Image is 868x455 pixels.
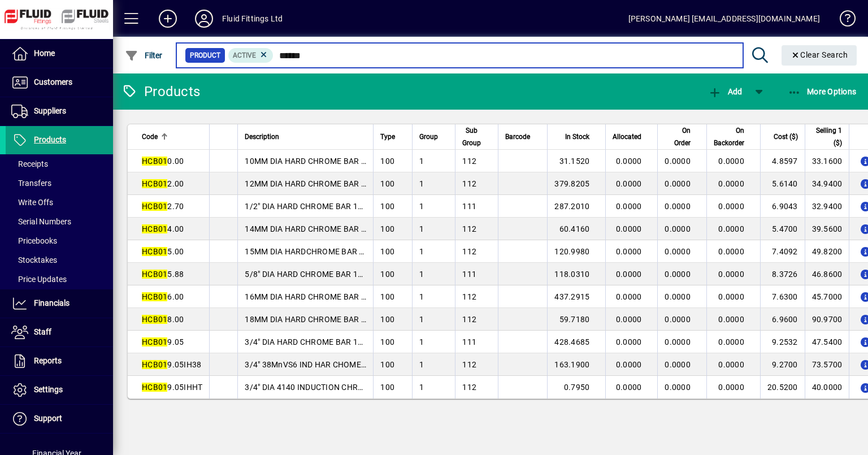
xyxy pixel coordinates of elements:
[6,270,113,289] a: Price Updates
[245,247,377,256] span: 15MM DIA HARDCHROME BAR 1045
[245,131,279,143] span: Description
[760,172,805,195] td: 5.6140
[564,383,590,392] span: 0.7950
[125,51,163,60] span: Filter
[142,383,167,392] em: HCB01
[419,337,424,346] span: 1
[34,385,63,394] span: Settings
[616,247,642,256] span: 0.0000
[831,2,854,39] a: Knowledge Base
[245,202,371,211] span: 1/2" DIA HARD CHROME BAR 1045
[142,179,184,188] span: 2.00
[419,224,424,233] span: 1
[805,150,849,172] td: 33.1600
[142,157,184,166] span: 0.00
[718,337,744,346] span: 0.0000
[6,318,113,346] a: Staff
[805,172,849,195] td: 34.9400
[774,131,798,143] span: Cost ($)
[616,383,642,392] span: 0.0000
[34,77,72,86] span: Customers
[142,315,167,324] em: HCB01
[142,224,184,233] span: 4.00
[462,247,476,256] span: 112
[34,414,62,423] span: Support
[380,383,394,392] span: 100
[665,292,691,301] span: 0.0000
[245,337,371,346] span: 3/4" DIA HARD CHROME BAR 1045
[785,81,860,102] button: More Options
[142,383,202,392] span: 9.05IHHT
[6,68,113,97] a: Customers
[245,270,371,279] span: 5/8" DIA HARD CHROME BAR 1045
[805,263,849,285] td: 46.8600
[11,217,71,226] span: Serial Numbers
[714,124,754,149] div: On Backorder
[6,212,113,231] a: Serial Numbers
[665,360,691,369] span: 0.0000
[559,157,590,166] span: 31.1520
[554,179,589,188] span: 379.8205
[616,315,642,324] span: 0.0000
[245,383,393,392] span: 3/4" DIA 4140 INDUCTION CHROME BAR
[142,337,184,346] span: 9.05
[782,45,857,66] button: Clear
[718,315,744,324] span: 0.0000
[805,240,849,263] td: 49.8200
[462,315,476,324] span: 112
[565,131,589,143] span: In Stock
[233,51,256,59] span: Active
[142,292,167,301] em: HCB01
[805,353,849,376] td: 73.5700
[6,347,113,375] a: Reports
[380,247,394,256] span: 100
[462,157,476,166] span: 112
[142,131,158,143] span: Code
[11,159,48,168] span: Receipts
[554,202,589,211] span: 287.2010
[142,247,184,256] span: 5.00
[462,383,476,392] span: 112
[665,383,691,392] span: 0.0000
[6,289,113,318] a: Financials
[142,292,184,301] span: 6.00
[665,224,691,233] span: 0.0000
[142,157,167,166] em: HCB01
[665,157,691,166] span: 0.0000
[462,202,476,211] span: 111
[245,315,379,324] span: 18MM DIA HARD CHROME BAR 1045
[554,292,589,301] span: 437.2915
[6,97,113,125] a: Suppliers
[11,179,51,188] span: Transfers
[419,202,424,211] span: 1
[805,195,849,218] td: 32.9400
[665,247,691,256] span: 0.0000
[665,124,691,149] span: On Order
[628,10,820,28] div: [PERSON_NAME] [EMAIL_ADDRESS][DOMAIN_NAME]
[718,157,744,166] span: 0.0000
[760,195,805,218] td: 6.9043
[142,202,184,211] span: 2.70
[34,49,55,58] span: Home
[462,360,476,369] span: 112
[142,270,184,279] span: 5.88
[34,298,70,307] span: Financials
[554,131,600,143] div: In Stock
[788,87,857,96] span: More Options
[616,224,642,233] span: 0.0000
[718,224,744,233] span: 0.0000
[142,270,167,279] em: HCB01
[380,131,395,143] span: Type
[718,292,744,301] span: 0.0000
[380,131,405,143] div: Type
[760,285,805,308] td: 7.6300
[718,247,744,256] span: 0.0000
[419,131,438,143] span: Group
[419,383,424,392] span: 1
[714,124,744,149] span: On Backorder
[554,360,589,369] span: 163.1900
[616,157,642,166] span: 0.0000
[222,10,283,28] div: Fluid Fittings Ltd
[380,224,394,233] span: 100
[142,224,167,233] em: HCB01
